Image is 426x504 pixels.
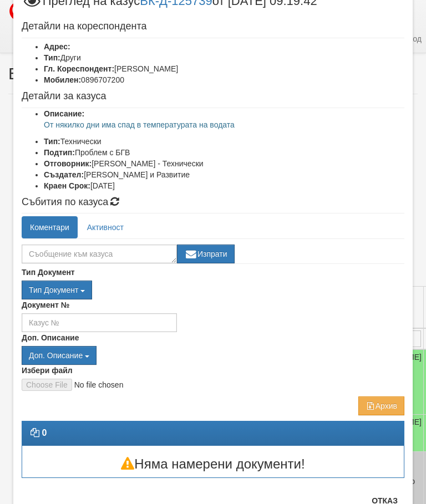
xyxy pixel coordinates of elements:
button: Тип Документ [22,281,92,299]
button: Доп. Описание [22,346,97,365]
b: Създател: [44,170,84,179]
li: [DATE] [44,180,404,191]
h4: Събития по казуса [22,197,404,208]
span: Тип Документ [29,286,78,294]
b: Подтип: [44,148,75,157]
div: Двоен клик, за изчистване на избраната стойност. [22,346,404,365]
button: Архив [358,396,404,415]
a: Активност [79,216,132,238]
b: Адрес: [44,42,70,51]
li: Технически [44,136,404,147]
li: Други [44,52,404,63]
a: Коментари [22,216,78,238]
li: [PERSON_NAME] - Технически [44,158,404,169]
li: 0896707200 [44,74,404,85]
b: Краен Срок: [44,181,90,190]
b: Гл. Кореспондент: [44,64,114,73]
b: Мобилен: [44,75,81,84]
li: [PERSON_NAME] и Развитие [44,169,404,180]
h4: Детайли на кореспондента [22,21,404,32]
b: Отговорник: [44,159,92,168]
strong: 0 [42,428,47,437]
b: Тип: [44,137,60,146]
div: Двоен клик, за изчистване на избраната стойност. [22,281,404,299]
h3: Няма намерени документи! [22,457,404,471]
input: Казус № [22,313,177,332]
span: Доп. Описание [29,351,83,360]
label: Тип Документ [22,267,75,278]
label: Документ № [22,299,69,310]
b: Тип: [44,53,60,62]
h4: Детайли за казуса [22,91,404,102]
b: Описание: [44,109,84,118]
label: Избери файл [22,365,73,376]
p: От някилко дни има спад в температурата на водата [44,119,404,130]
button: Изпрати [177,245,235,263]
li: Проблем с БГВ [44,147,404,158]
label: Доп. Описание [22,332,79,343]
li: [PERSON_NAME] [44,63,404,74]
